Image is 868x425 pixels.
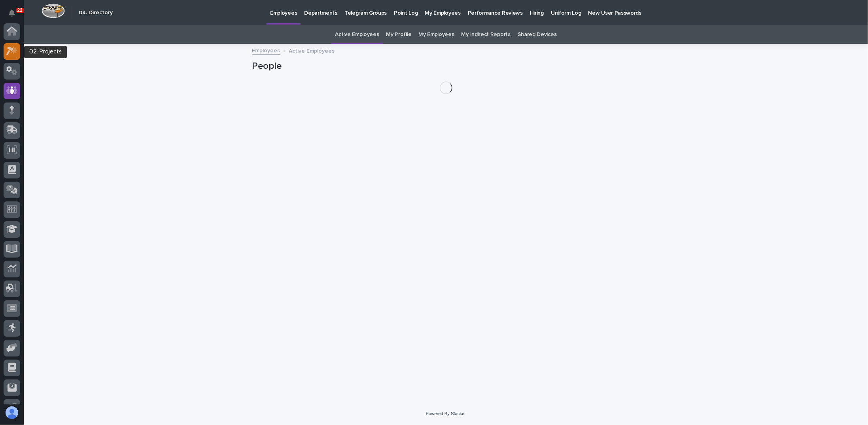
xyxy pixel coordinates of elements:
[252,61,640,72] h1: People
[17,8,23,13] p: 22
[4,5,20,21] button: Notifications
[289,46,335,55] p: Active Employees
[42,4,65,18] img: Workspace Logo
[252,46,280,55] a: Employees
[426,411,466,416] a: Powered By Stacker
[418,25,454,44] a: My Employees
[4,404,20,421] button: users-avatar
[518,25,557,44] a: Shared Devices
[461,25,511,44] a: My Indirect Reports
[386,25,412,44] a: My Profile
[335,25,379,44] a: Active Employees
[79,9,113,16] h2: 04. Directory
[10,9,20,22] div: Notifications22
